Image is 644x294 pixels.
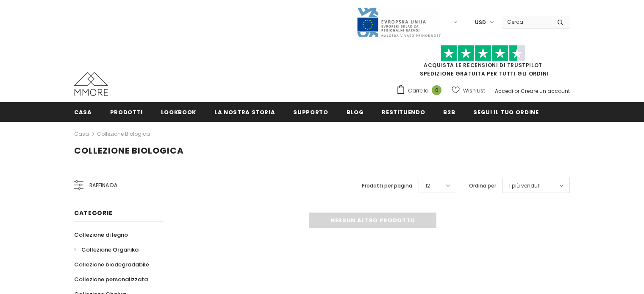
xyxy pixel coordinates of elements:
label: Prodotti per pagina [362,182,412,190]
a: Wish List [452,83,485,98]
label: Ordina per [469,182,496,190]
span: Segui il tuo ordine [473,108,539,116]
span: Collezione biodegradabile [74,260,149,269]
a: Segui il tuo ordine [473,102,539,121]
a: supporto [293,102,328,121]
span: 0 [432,85,441,95]
span: USD [475,18,486,27]
a: Blog [347,102,364,121]
a: La nostra storia [214,102,275,121]
span: Carrello [408,87,428,95]
span: B2B [443,108,455,116]
span: Raffina da [89,181,117,190]
a: Javni Razpis [356,18,441,25]
a: B2B [443,102,455,121]
span: SPEDIZIONE GRATUITA PER TUTTI GLI ORDINI [396,49,570,77]
a: Casa [74,102,92,121]
span: I più venduti [509,182,541,190]
span: Prodotti [110,108,143,116]
span: Lookbook [161,108,196,116]
span: Collezione personalizzata [74,275,148,283]
a: Prodotti [110,102,143,121]
img: Javni Razpis [356,7,441,38]
a: Collezione personalizzata [74,272,148,287]
a: Casa [74,129,89,139]
a: Lookbook [161,102,196,121]
input: Search Site [502,16,551,28]
span: Collezione di legno [74,231,128,239]
a: Accedi [495,87,513,95]
span: Collezione Organika [81,246,139,254]
a: Collezione biodegradabile [74,257,149,272]
span: or [514,87,519,95]
span: Collezione biologica [74,145,184,157]
span: Blog [347,108,364,116]
span: 12 [425,182,430,190]
a: Carrello 0 [396,84,446,97]
span: supporto [293,108,328,116]
span: Restituendo [382,108,425,116]
a: Creare un account [521,87,570,95]
img: Casi MMORE [74,72,108,96]
a: Collezione Organika [74,242,139,257]
span: La nostra storia [214,108,275,116]
span: Categorie [74,209,112,217]
img: Fidati di Pilot Stars [441,45,525,62]
span: Wish List [463,87,485,95]
a: Collezione di legno [74,227,128,242]
a: Collezione biologica [97,130,150,137]
span: Casa [74,108,92,116]
a: Acquista le recensioni di TrustPilot [424,62,542,69]
a: Restituendo [382,102,425,121]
